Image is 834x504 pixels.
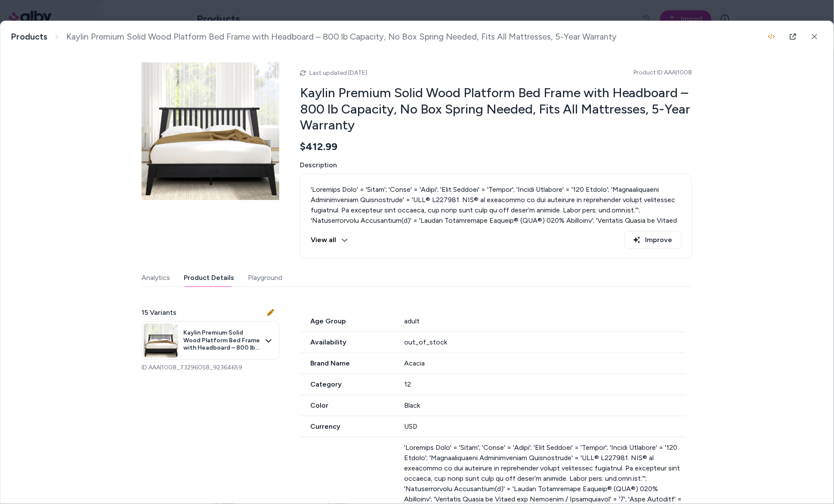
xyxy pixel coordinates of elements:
span: Description [300,160,692,170]
span: Currency [300,421,394,432]
div: Black [405,400,686,411]
button: View all [311,231,348,249]
button: Analytics [142,269,170,286]
span: $412.99 [300,140,337,153]
button: Product Details [184,269,234,286]
span: Color [300,400,394,411]
a: Products [11,31,47,42]
span: Kaylin Premium Solid Wood Platform Bed Frame with Headboard – 800 lb Capacity, No Box Spring Need... [183,329,260,352]
div: out_of_stock [405,337,686,347]
div: USD [405,421,686,432]
div: 12 [405,379,686,390]
div: Acacia [405,358,686,369]
span: Age Group [300,316,394,326]
span: 15 Variants [142,307,176,318]
span: Kaylin Premium Solid Wood Platform Bed Frame with Headboard – 800 lb Capacity, No Box Spring Need... [66,31,617,42]
button: Kaylin Premium Solid Wood Platform Bed Frame with Headboard – 800 lb Capacity, No Box Spring Need... [142,321,279,360]
button: Playground [248,269,282,286]
span: Brand Name [300,358,394,369]
div: adult [405,316,686,326]
p: 'Loremips Dolo' = 'Sitam'; 'Conse' = 'Adipi'; 'Elit Seddoei' = 'Tempor'; 'Incidi Utlabore' = '120... [311,184,682,298]
p: ID: AAAI1008_73296058_92364659 [142,363,279,372]
button: Improve [624,231,682,249]
span: Availability [300,337,394,347]
nav: breadcrumb [11,31,617,42]
span: Last updated [DATE] [309,69,367,77]
span: Category [300,379,394,390]
img: .jpg [142,62,279,200]
img: .jpg [144,323,178,358]
h2: Kaylin Premium Solid Wood Platform Bed Frame with Headboard – 800 lb Capacity, No Box Spring Need... [300,85,692,133]
span: Product ID: AAAI1008 [634,68,692,77]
